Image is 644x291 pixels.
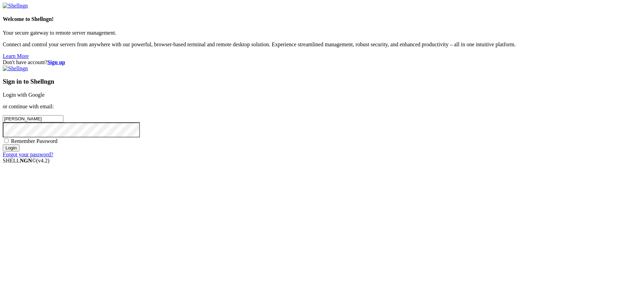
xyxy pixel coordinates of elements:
[3,144,20,151] input: Login
[4,138,9,143] input: Remember Password
[3,53,29,59] a: Learn More
[3,3,28,9] img: Shellngn
[3,115,63,122] input: Email address
[3,65,28,72] img: Shellngn
[3,59,641,65] div: Don't have account?
[3,16,641,22] h4: Welcome to Shellngn!
[3,30,641,36] p: Your secure gateway to remote server management.
[3,78,641,85] h3: Sign in to Shellngn
[20,158,32,163] b: NGN
[3,151,53,157] a: Forgot your password?
[36,158,50,163] span: 4.2.0
[3,92,45,98] a: Login with Google
[3,41,641,48] p: Connect and control your servers from anywhere with our powerful, browser-based terminal and remo...
[11,138,58,144] span: Remember Password
[3,104,641,110] p: or continue with email:
[47,59,65,65] a: Sign up
[3,158,49,163] span: SHELL ©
